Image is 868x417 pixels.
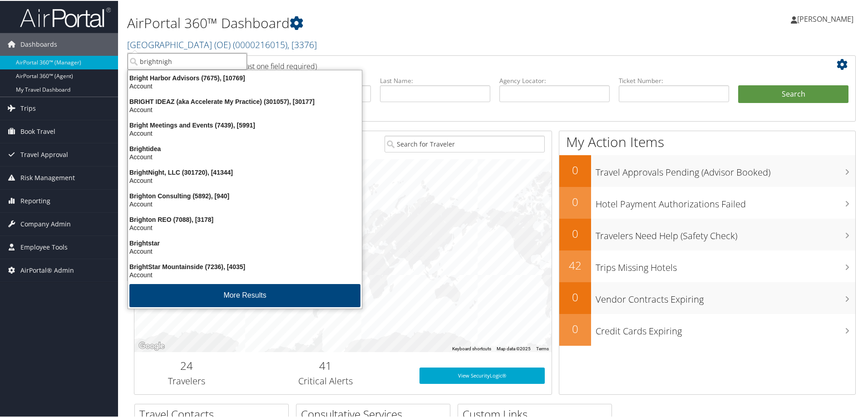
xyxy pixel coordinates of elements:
[559,257,591,272] h2: 42
[123,81,367,89] div: Account
[559,225,591,240] h2: 0
[619,75,729,84] label: Ticket Number:
[797,13,853,23] span: [PERSON_NAME]
[559,250,855,281] a: 42Trips Missing Hotels
[128,52,247,69] input: Search Accounts
[123,105,367,113] div: Account
[246,357,406,373] h2: 41
[20,258,74,281] span: AirPortal® Admin
[419,367,545,383] a: View SecurityLogic®
[20,166,75,188] span: Risk Management
[123,246,367,255] div: Account
[559,218,855,250] a: 0Travelers Need Help (Safety Check)
[559,162,591,177] h2: 0
[20,119,55,142] span: Book Travel
[596,161,855,178] h3: Travel Approvals Pending (Advisor Booked)
[497,345,531,350] span: Map data ©2025
[246,374,406,387] h3: Critical Alerts
[385,135,545,152] input: Search for Traveler
[129,283,360,306] button: More Results
[20,212,71,235] span: Company Admin
[123,73,367,81] div: Bright Harbor Advisors (7675), [10769]
[141,374,232,387] h3: Travelers
[596,288,855,305] h3: Vendor Contracts Expiring
[536,345,549,350] a: Terms (opens in new tab)
[123,128,367,137] div: Account
[123,97,367,105] div: BRIGHT IDEAZ (aka Accelerate My Practice) (301057), [30177]
[287,38,317,50] span: , [ 3376 ]
[230,60,317,70] span: (at least one field required)
[123,215,367,223] div: Brighton REO (7088), [3178]
[123,223,367,231] div: Account
[20,189,50,211] span: Reporting
[559,320,591,336] h2: 0
[20,142,68,165] span: Travel Approval
[596,224,855,241] h3: Travelers Need Help (Safety Check)
[791,5,863,32] a: [PERSON_NAME]
[20,32,57,55] span: Dashboards
[123,262,367,270] div: BrightStar Mountainside (7236), [4035]
[20,235,68,258] span: Employee Tools
[141,56,789,72] h2: Airtinerary Lookup
[123,199,367,207] div: Account
[123,176,367,184] div: Account
[127,13,617,32] h1: AirPortal 360™ Dashboard
[123,238,367,246] div: Brightstar
[20,96,36,119] span: Trips
[499,75,610,84] label: Agency Locator:
[123,144,367,152] div: Brightidea
[137,339,167,351] img: Google
[233,38,287,50] span: ( 0000216015 )
[559,193,591,209] h2: 0
[596,256,855,273] h3: Trips Missing Hotels
[127,38,317,50] a: [GEOGRAPHIC_DATA] (OE)
[596,192,855,210] h3: Hotel Payment Authorizations Failed
[738,84,848,103] button: Search
[559,186,855,218] a: 0Hotel Payment Authorizations Failed
[559,313,855,345] a: 0Credit Cards Expiring
[123,191,367,199] div: Brighton Consulting (5892), [940]
[452,345,491,351] button: Keyboard shortcuts
[559,289,591,304] h2: 0
[137,339,167,351] a: Open this area in Google Maps (opens a new window)
[20,6,111,27] img: airportal-logo.png
[559,132,855,151] h1: My Action Items
[123,167,367,176] div: BrightNight, LLC (301720), [41344]
[380,75,490,84] label: Last Name:
[123,120,367,128] div: Bright Meetings and Events (7439), [5991]
[123,152,367,160] div: Account
[141,357,232,373] h2: 24
[596,319,855,337] h3: Credit Cards Expiring
[559,154,855,186] a: 0Travel Approvals Pending (Advisor Booked)
[123,270,367,278] div: Account
[559,281,855,313] a: 0Vendor Contracts Expiring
